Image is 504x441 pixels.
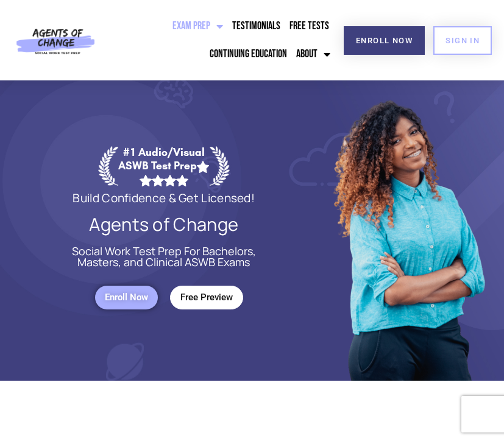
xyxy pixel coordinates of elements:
a: Continuing Education [207,40,290,68]
div: #1 Audio/Visual ASWB Test Prep [118,146,210,186]
a: Testimonials [229,12,283,40]
a: Enroll Now [344,26,425,55]
a: Free Preview [170,286,243,309]
nav: Menu [108,12,333,68]
a: Free Tests [286,12,332,40]
span: Enroll Now [356,37,413,44]
a: About [293,40,333,68]
span: Enroll Now [105,292,148,303]
span: SIGN IN [445,37,480,44]
a: Enroll Now [95,286,158,309]
img: Website Image 1 (1) [328,80,488,381]
a: Exam Prep [169,12,226,40]
p: Social Work Test Prep For Bachelors, Masters, and Clinical ASWB Exams [55,245,273,267]
span: Free Preview [180,292,233,303]
a: SIGN IN [433,26,492,55]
